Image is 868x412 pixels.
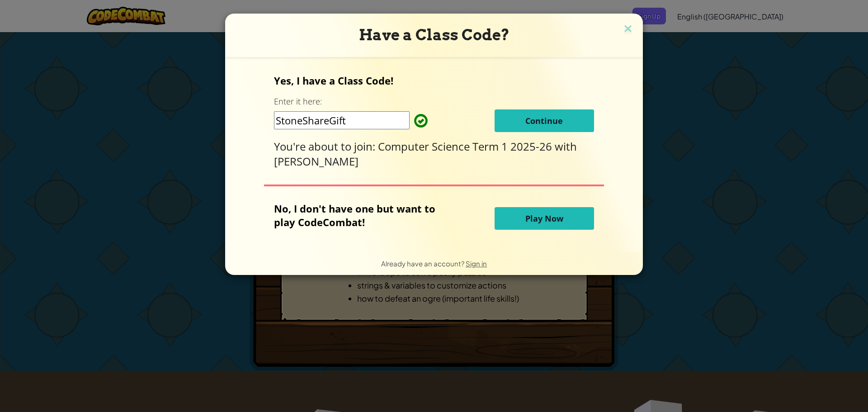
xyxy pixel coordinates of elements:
[466,259,487,268] a: Sign in
[495,207,594,230] button: Play Now
[274,96,322,107] label: Enter it here:
[381,259,466,268] span: Already have an account?
[495,109,594,132] button: Continue
[378,139,555,154] span: Computer Science Term 1 2025-26
[274,139,378,154] span: You're about to join:
[525,213,563,224] span: Play Now
[274,202,449,229] p: No, I don't have one but want to play CodeCombat!
[555,139,577,154] span: with
[274,74,594,87] p: Yes, I have a Class Code!
[525,115,563,126] span: Continue
[622,23,634,36] img: close icon
[359,26,509,44] span: Have a Class Code?
[274,154,359,169] span: [PERSON_NAME]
